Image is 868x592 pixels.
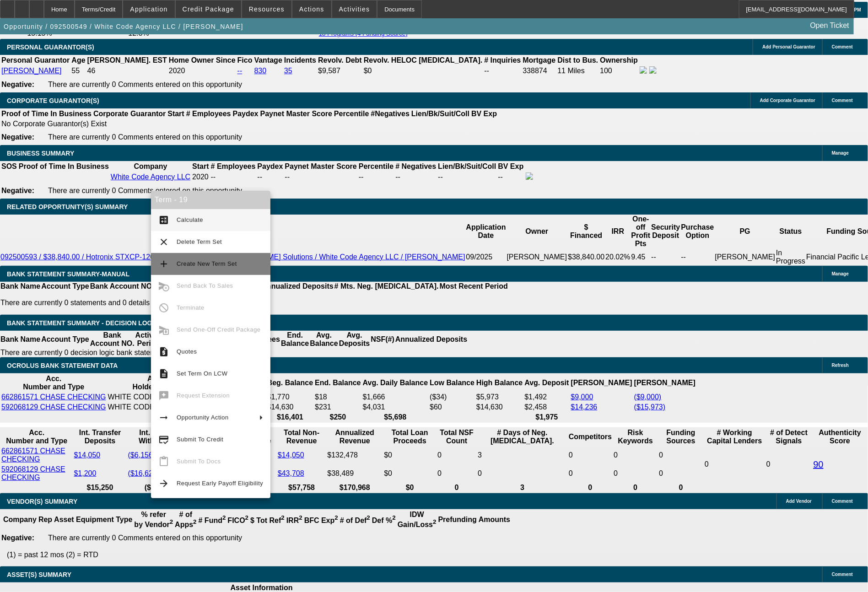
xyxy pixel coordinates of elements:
[1,81,34,88] b: Negative:
[613,465,658,482] td: 0
[334,110,369,118] b: Percentile
[484,66,521,76] td: --
[38,516,52,523] b: Rep
[314,374,361,392] th: End. Balance
[183,5,234,13] span: Credit Package
[158,258,169,269] mat-icon: add
[813,428,867,446] th: Authenticity Score
[526,172,533,180] img: facebook-icon.png
[477,428,567,446] th: # Days of Neg. [MEDICAL_DATA].
[286,517,302,524] b: IRR
[41,331,90,348] th: Account Type
[383,483,436,492] th: $0
[135,331,162,348] th: Activity Period
[134,511,173,528] b: % refer by Vendor
[7,362,118,369] span: OCROLUS BANK STATEMENT DATA
[73,428,126,446] th: Int. Transfer Deposits
[568,447,612,464] td: 0
[0,253,465,261] a: 092500593 / $38,840.00 / Hotronix STXCP-120 360 IQ Cap Press / [PERSON_NAME] Solutions / White Co...
[600,56,638,64] b: Ownership
[558,56,598,64] b: Dist to Bus.
[658,447,703,464] td: 0
[340,517,370,524] b: # of Def
[158,215,169,226] mat-icon: calculate
[111,173,190,181] a: White Code Agency LLC
[1,428,72,446] th: Acc. Number and Type
[7,270,129,278] span: BANK STATEMENT SUMMARY-MANUAL
[466,215,507,248] th: Application Date
[507,215,568,248] th: Owner
[48,81,242,88] span: There are currently 0 Comments entered on this opportunity
[334,515,338,522] sup: 2
[280,331,309,348] th: End. Balance
[167,110,184,118] b: Start
[249,5,285,13] span: Resources
[832,499,853,504] span: Comment
[211,173,216,181] span: --
[649,66,657,74] img: linkedin-icon.png
[74,451,100,459] a: $14,050
[48,187,242,194] span: There are currently 0 Comments entered on this opportunity
[237,67,243,75] a: --
[715,248,776,266] td: [PERSON_NAME]
[7,150,74,157] span: BUSINESS SUMMARY
[285,162,357,170] b: Paynet Master Score
[359,173,394,181] div: --
[339,5,370,13] span: Activities
[651,248,680,266] td: --
[477,447,567,464] td: 3
[471,110,497,118] b: BV Exp
[285,173,357,181] div: --
[392,515,395,522] sup: 2
[567,215,605,248] th: $ Financed
[74,469,96,477] a: $1,200
[278,469,304,477] a: $43,708
[233,110,259,118] b: Paydex
[631,215,651,248] th: One-off Profit Pts
[605,248,631,266] td: 20.02%
[658,465,703,482] td: 0
[175,511,196,528] b: # of Apps
[524,374,569,392] th: Avg. Deposit
[568,465,612,482] td: 0
[177,260,237,267] span: Create New Term Set
[87,66,167,76] td: 46
[497,172,524,182] td: --
[395,162,436,170] b: # Negatives
[438,162,496,170] b: Lien/Bk/Suit/Coll
[0,299,508,307] p: There are currently 0 statements and 0 details entered on this opportunity
[524,403,569,412] td: $2,458
[90,331,135,348] th: Bank Account NO.
[571,374,633,392] th: [PERSON_NAME]
[776,248,806,266] td: In Progress
[651,215,680,248] th: Security Deposit
[158,478,169,489] mat-icon: arrow_forward
[192,172,209,182] td: 2020
[498,162,523,170] b: BV Exp
[433,519,436,526] sup: 2
[332,0,377,18] button: Activities
[1,403,106,411] a: 592068129 CHASE CHECKING
[186,110,231,118] b: # Employees
[364,56,483,64] b: Revolv. HELOC [MEDICAL_DATA].
[199,517,226,524] b: # Fund
[177,436,223,443] span: Submit To Credit
[476,393,523,402] td: $5,973
[681,215,715,248] th: Purchase Option
[128,483,193,492] th: ($22,776)
[277,428,326,446] th: Total Non-Revenue
[1,56,70,64] b: Personal Guarantor
[832,44,853,49] span: Comment
[267,393,313,402] td: $1,770
[599,66,638,76] td: 100
[705,460,709,468] span: 0
[634,403,666,411] a: ($15,973)
[237,56,253,64] b: Fico
[362,374,429,392] th: Avg. Daily Balance
[284,67,292,75] a: 35
[257,172,283,182] td: --
[314,393,361,402] td: $18
[383,428,436,446] th: Total Loan Proceeds
[254,56,282,64] b: Vantage
[128,428,193,446] th: Int. Transfer Withdrawals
